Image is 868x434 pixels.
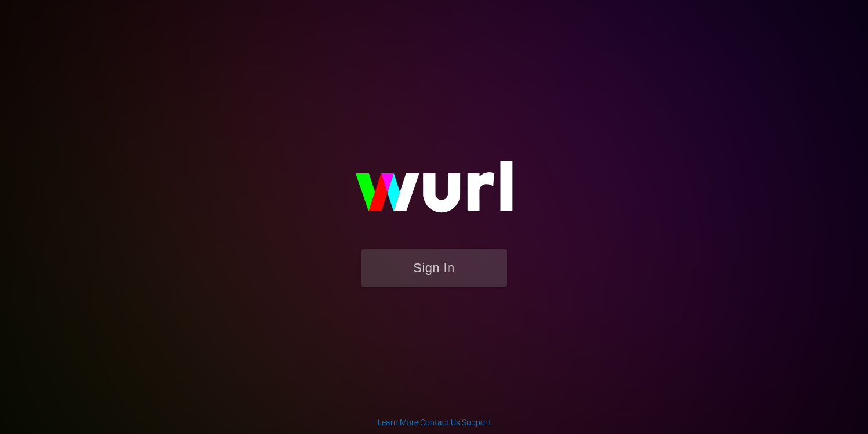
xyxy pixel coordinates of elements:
[462,418,491,427] a: Support
[318,136,550,248] img: wurl-logo-on-black-223613ac3d8ba8fe6dc639794a292ebdb59501304c7dfd60c99c58986ef67473.svg
[420,418,460,427] a: Contact Us
[361,249,507,287] button: Sign In
[378,417,491,428] div: | |
[378,418,418,427] a: Learn More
